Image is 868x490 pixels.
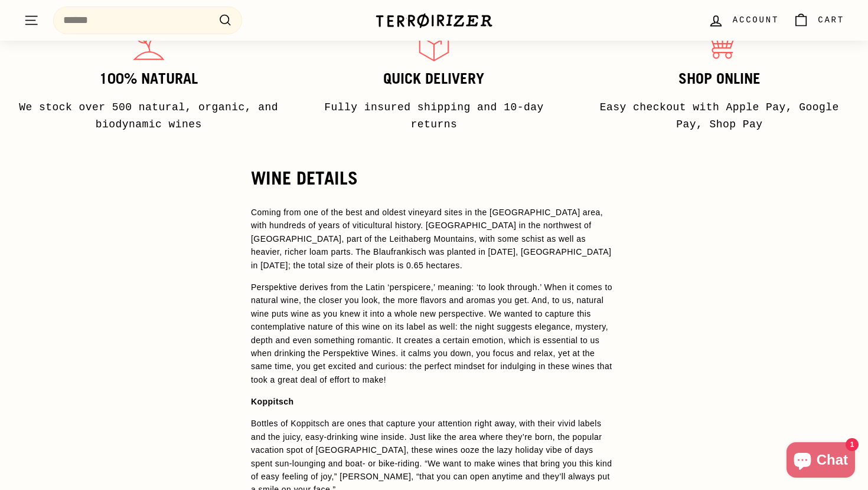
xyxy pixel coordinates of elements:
[251,282,612,384] span: Perspektive derives from the Latin ‘perspicere,’ meaning: ‘to look through.’ When it comes to nat...
[19,71,278,87] h3: 100% Natural
[19,99,278,133] p: We stock over 500 natural, organic, and biodynamic wines
[783,442,859,481] inbox-online-store-chat: Shopify online store chat
[304,99,563,133] p: Fully insured shipping and 10-day returns
[251,208,611,270] span: Coming from o ne of the best and oldest vineyard sites in the [GEOGRAPHIC_DATA] area, with hundre...
[733,14,779,27] span: Account
[304,71,563,87] h3: Quick delivery
[590,99,849,133] p: Easy checkout with Apple Pay, Google Pay, Shop Pay
[251,397,294,406] strong: Koppitsch
[786,3,851,38] a: Cart
[251,168,617,188] h2: WINE DETAILS
[590,71,849,87] h3: Shop Online
[818,14,844,27] span: Cart
[701,3,786,38] a: Account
